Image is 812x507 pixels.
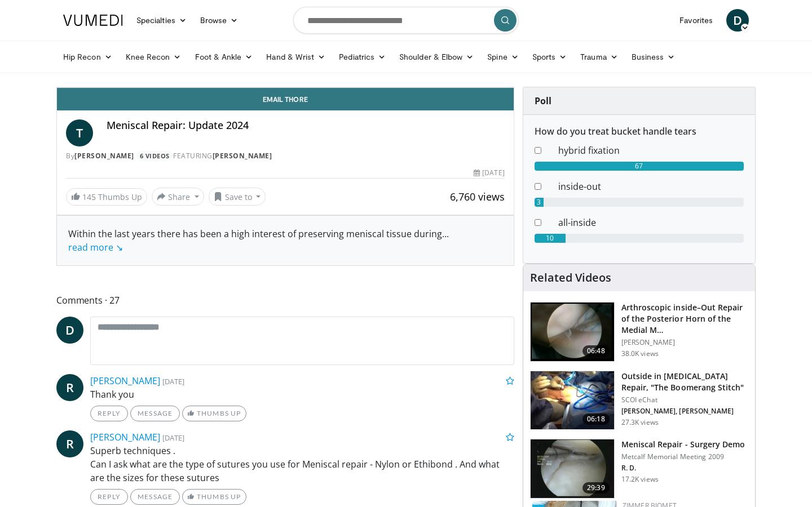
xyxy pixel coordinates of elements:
[162,376,184,386] small: [DATE]
[293,7,519,34] input: Search topics, interventions
[535,234,566,243] div: 10
[621,418,659,427] p: 27.3K views
[621,464,745,473] p: R. D.
[474,168,504,178] div: [DATE]
[621,439,745,450] h3: Meniscal Repair - Surgery Demo
[66,119,93,146] a: T
[57,88,514,110] a: Email Thore
[621,475,659,484] p: 17.2K views
[535,198,544,207] div: 3
[673,9,720,32] a: Favorites
[66,188,147,206] a: 145 Thumbs Up
[107,119,505,132] h4: Meniscal Repair: Update 2024
[259,46,332,68] a: Hand & Wrist
[621,452,745,461] p: Metcalf Memorial Meeting 2009
[130,406,180,421] a: Message
[621,338,748,347] p: [PERSON_NAME]
[136,151,173,161] a: 6 Videos
[535,162,744,171] div: 67
[90,489,128,505] a: Reply
[56,374,83,401] a: R
[582,345,610,357] span: 06:48
[450,190,505,203] span: 6,760 views
[530,302,748,362] a: 06:48 Arthroscopic inside–Out Repair of the Posterior Horn of the Medial M… [PERSON_NAME] 38.0K v...
[621,349,659,358] p: 38.0K views
[68,227,502,254] div: Within the last years there has been a high interest of preserving meniscal tissue during
[152,188,204,206] button: Share
[621,395,748,404] p: SCOI eChat
[530,439,748,499] a: 29:39 Meniscal Repair - Surgery Demo Metcalf Memorial Meeting 2009 R. D. 17.2K views
[68,241,123,253] a: read more ↘
[550,180,752,193] dd: inside-out
[582,482,610,493] span: 29:39
[66,151,505,161] div: By FEATURING
[193,9,245,32] a: Browse
[209,188,266,206] button: Save to
[621,302,748,336] h3: Arthroscopic inside–Out Repair of the Posterior Horn of the Medial M…
[56,46,119,68] a: Hip Recon
[392,46,480,68] a: Shoulder & Elbow
[582,413,610,425] span: 06:18
[530,371,748,430] a: 06:18 Outside in [MEDICAL_DATA] Repair, "The Boomerang Stitch" SCOI eChat [PERSON_NAME], [PERSON_...
[56,430,83,457] a: R
[90,388,514,401] p: Thank you
[182,489,246,505] a: Thumbs Up
[63,15,123,26] img: VuMedi Logo
[573,46,625,68] a: Trauma
[90,406,128,421] a: Reply
[130,9,193,32] a: Specialties
[182,406,246,421] a: Thumbs Up
[625,46,682,68] a: Business
[621,407,748,416] p: [PERSON_NAME], [PERSON_NAME]
[531,439,614,498] img: hunt_3.png.150x105_q85_crop-smart_upscale.jpg
[535,95,551,107] strong: Poll
[535,126,744,137] h6: How do you treat bucket handle tears
[550,144,752,157] dd: hybrid fixation
[130,489,180,505] a: Message
[56,293,514,308] span: Comments 27
[188,46,260,68] a: Foot & Ankle
[621,371,748,393] h3: Outside in [MEDICAL_DATA] Repair, "The Boomerang Stitch"
[526,46,574,68] a: Sports
[213,151,272,161] a: [PERSON_NAME]
[332,46,392,68] a: Pediatrics
[480,46,525,68] a: Spine
[90,431,160,443] a: [PERSON_NAME]
[530,271,611,284] h4: Related Videos
[90,375,160,387] a: [PERSON_NAME]
[56,317,83,344] a: D
[90,444,514,484] p: Superb techniques . Can I ask what are the type of sutures you use for Meniscal repair - Nylon or...
[550,216,752,229] dd: all-inside
[162,433,184,443] small: [DATE]
[531,371,614,430] img: Vx8lr-LI9TPdNKgn5hMDoxOm1xO-1jSC.150x105_q85_crop-smart_upscale.jpg
[82,192,96,202] span: 145
[74,151,134,161] a: [PERSON_NAME]
[119,46,188,68] a: Knee Recon
[726,9,749,32] a: D
[531,303,614,361] img: baen_1.png.150x105_q85_crop-smart_upscale.jpg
